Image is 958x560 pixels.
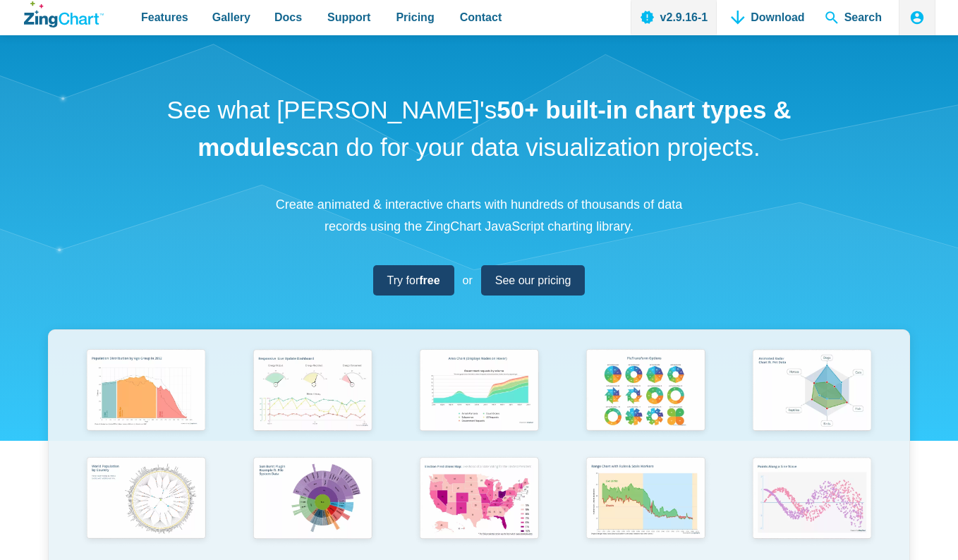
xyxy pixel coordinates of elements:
[267,194,691,237] p: Create animated & interactive charts with hundreds of thousands of data records using the ZingCha...
[80,452,213,547] img: World Population by Country
[80,344,213,439] img: Population Distribution by Age Group in 2052
[562,452,729,560] a: Range Chart with Rultes & Scale Markers
[413,344,546,439] img: Area Chart (Displays Nodes on Hover)
[746,344,879,439] img: Animated Radar Chart ft. Pet Data
[141,8,188,27] span: Features
[396,344,562,452] a: Area Chart (Displays Nodes on Hover)
[198,96,791,161] strong: 50+ built-in chart types & modules
[460,8,502,27] span: Contact
[419,274,439,286] strong: free
[579,452,713,547] img: Range Chart with Rultes & Scale Markers
[373,265,454,296] a: Try forfree
[274,8,302,27] span: Docs
[24,1,104,28] a: ZingChart Logo. Click to return to the homepage
[729,452,895,560] a: Points Along a Sine Wave
[579,344,713,439] img: Pie Transform Options
[729,344,895,452] a: Animated Radar Chart ft. Pet Data
[229,452,396,560] a: Sun Burst Plugin Example ft. File System Data
[495,271,571,290] span: See our pricing
[63,344,229,452] a: Population Distribution by Age Group in 2052
[413,452,546,547] img: Election Predictions Map
[212,8,250,27] span: Gallery
[162,92,796,166] h1: See what [PERSON_NAME]'s can do for your data visualization projects.
[246,452,380,547] img: Sun Burst Plugin Example ft. File System Data
[396,452,562,560] a: Election Predictions Map
[246,344,380,439] img: Responsive Live Update Dashboard
[396,8,434,27] span: Pricing
[229,344,396,452] a: Responsive Live Update Dashboard
[481,265,586,296] a: See our pricing
[327,8,370,27] span: Support
[63,452,229,560] a: World Population by Country
[562,344,729,452] a: Pie Transform Options
[746,452,879,547] img: Points Along a Sine Wave
[463,271,473,290] span: or
[387,271,440,290] span: Try for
